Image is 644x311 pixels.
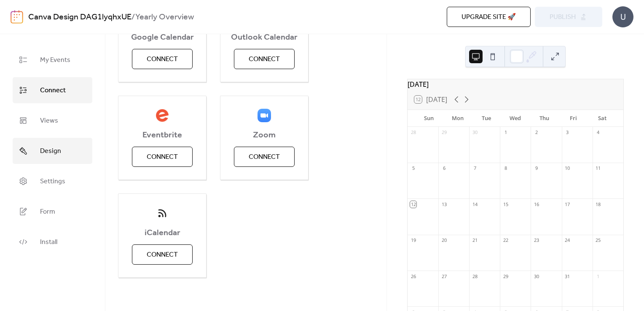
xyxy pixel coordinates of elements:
[234,147,295,167] button: Connect
[533,273,539,279] div: 30
[249,54,280,64] span: Connect
[502,237,509,244] div: 22
[132,244,193,265] button: Connect
[595,273,601,279] div: 1
[13,168,92,194] a: Settings
[441,129,447,136] div: 29
[564,165,571,172] div: 10
[410,273,416,279] div: 26
[40,145,61,158] span: Design
[147,54,178,64] span: Connect
[533,129,539,136] div: 2
[443,110,472,127] div: Mon
[472,237,478,244] div: 21
[564,237,571,244] div: 24
[533,237,539,244] div: 23
[410,129,416,136] div: 28
[588,110,617,127] div: Sat
[234,49,295,69] button: Connect
[28,9,131,25] a: Canva Design DAG1lyqhxUE
[595,165,601,172] div: 11
[118,32,206,43] span: Google Calendar
[40,236,57,249] span: Install
[13,107,92,134] a: Views
[564,129,571,136] div: 3
[595,237,601,244] div: 25
[533,165,539,172] div: 9
[40,84,66,97] span: Connect
[131,9,135,25] b: /
[258,109,271,122] img: zoom
[441,273,447,279] div: 27
[502,201,509,207] div: 15
[447,7,531,27] button: Upgrade site 🚀
[612,6,633,27] div: U
[40,205,55,219] span: Form
[135,9,194,25] b: Yearly Overview
[13,47,92,73] a: My Events
[410,165,416,172] div: 5
[156,109,169,122] img: eventbrite
[132,147,193,167] button: Connect
[410,201,416,207] div: 12
[118,228,206,238] span: iCalendar
[414,110,443,127] div: Sun
[410,237,416,244] div: 19
[156,206,169,220] img: ical
[13,198,92,225] a: Form
[462,12,516,22] span: Upgrade site 🚀
[408,79,623,89] div: [DATE]
[564,201,571,207] div: 17
[13,77,92,103] a: Connect
[13,229,92,255] a: Install
[559,110,588,127] div: Fri
[147,152,178,162] span: Connect
[132,49,193,69] button: Connect
[472,110,501,127] div: Tue
[220,130,308,140] span: Zoom
[220,32,308,43] span: Outlook Calendar
[595,201,601,207] div: 18
[595,129,601,136] div: 4
[502,129,509,136] div: 1
[530,110,559,127] div: Thu
[40,114,58,128] span: Views
[13,138,92,164] a: Design
[147,250,178,260] span: Connect
[441,201,447,207] div: 13
[564,273,571,279] div: 31
[472,201,478,207] div: 14
[441,237,447,244] div: 20
[502,165,509,172] div: 8
[502,273,509,279] div: 29
[40,54,70,67] span: My Events
[472,129,478,136] div: 30
[40,175,65,188] span: Settings
[11,10,23,24] img: logo
[249,152,280,162] span: Connect
[472,165,478,172] div: 7
[533,201,539,207] div: 16
[472,273,478,279] div: 28
[441,165,447,172] div: 6
[118,130,206,140] span: Eventbrite
[501,110,530,127] div: Wed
